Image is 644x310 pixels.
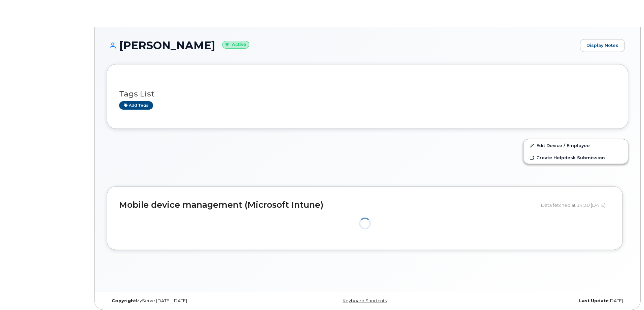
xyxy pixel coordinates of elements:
a: Keyboard Shortcuts [343,298,387,303]
a: Edit Device / Employee [524,139,628,151]
h2: Mobile device management (Microsoft Intune) [119,200,536,210]
div: [DATE] [454,298,628,304]
h1: [PERSON_NAME] [107,39,577,51]
div: MyServe [DATE]–[DATE] [107,298,281,304]
a: Create Helpdesk Submission [524,151,628,164]
div: Data fetched at 14:30 [DATE] [541,199,610,212]
strong: Copyright [112,298,136,303]
a: Add tags [119,101,153,110]
small: Active [222,41,249,49]
h3: Tags List [119,90,616,98]
a: Display Notes [580,39,625,52]
strong: Last Update [579,298,609,303]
